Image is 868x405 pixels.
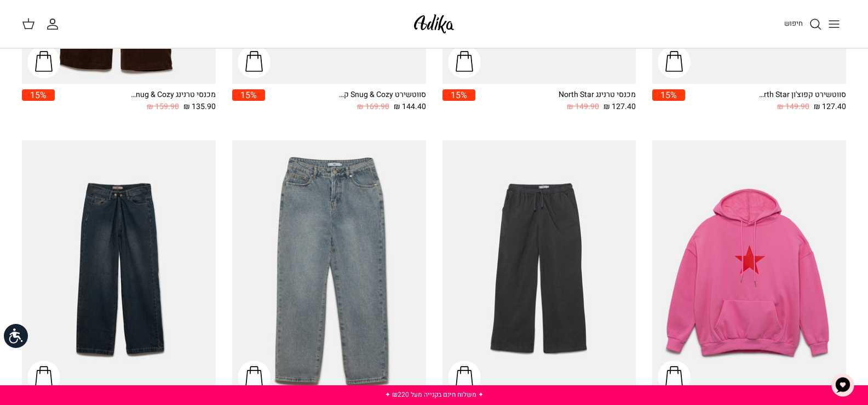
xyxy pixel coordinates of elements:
a: מכנסי ג'ינס Keep It Real [232,140,426,399]
a: מכנסי ג'ינס It’s a Moment גזרה רחבה | BAGGY [22,140,216,399]
span: 15% [652,89,685,101]
button: Toggle menu [822,12,846,36]
span: 15% [22,89,55,101]
span: 149.90 ₪ [777,101,809,113]
a: 15% [22,89,55,113]
a: חיפוש [784,18,822,31]
span: 149.90 ₪ [567,101,599,113]
div: מכנסי טרנינג Snug & Cozy גזרה משוחררת [128,89,216,101]
a: החשבון שלי [46,18,64,31]
a: מכנסיים רחבים Nostalgic Feels קורדרוי [442,140,636,399]
span: 127.40 ₪ [603,101,636,113]
a: 15% [232,89,265,113]
button: צ'אט [826,369,859,402]
div: סווטשירט קפוצ'ון North Star אוברסייז [758,89,846,101]
span: 15% [442,89,475,101]
div: סווטשירט Snug & Cozy קרופ [338,89,426,101]
a: מכנסי טרנינג Snug & Cozy גזרה משוחררת 135.90 ₪ 159.90 ₪ [55,89,216,113]
span: 159.90 ₪ [147,101,179,113]
a: סווטשירט קפוצ'ון North Star אוברסייז 127.40 ₪ 149.90 ₪ [685,89,846,113]
div: מכנסי טרנינג North Star [548,89,636,101]
a: 15% [652,89,685,113]
a: מכנסי טרנינג North Star 127.40 ₪ 149.90 ₪ [475,89,636,113]
a: 15% [442,89,475,113]
img: Adika IL [411,11,457,37]
a: ✦ משלוח חינם בקנייה מעל ₪220 ✦ [385,390,484,400]
span: 169.90 ₪ [357,101,389,113]
span: חיפוש [784,18,803,28]
a: סווטשירט Snug & Cozy קרופ 144.40 ₪ 169.90 ₪ [265,89,426,113]
span: 127.40 ₪ [814,101,846,113]
span: 15% [232,89,265,101]
span: 144.40 ₪ [394,101,426,113]
a: סווטשירט קפוצ'ון Star Power אוברסייז [652,140,846,399]
span: 135.90 ₪ [183,101,216,113]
